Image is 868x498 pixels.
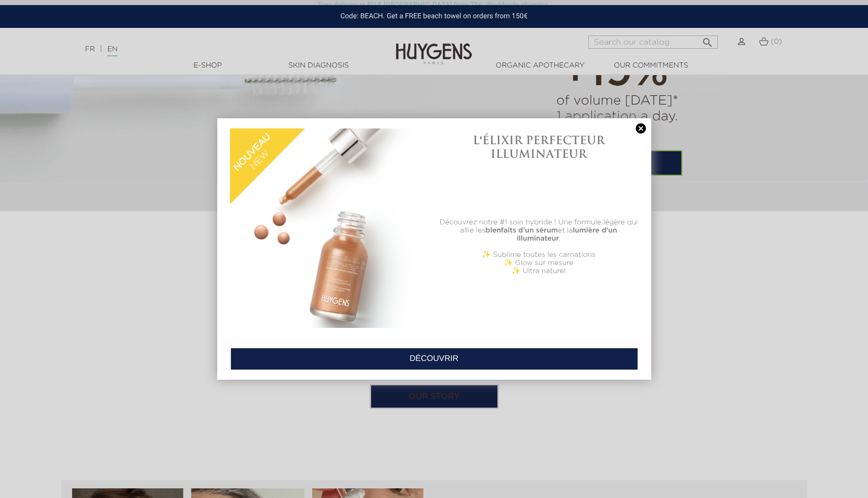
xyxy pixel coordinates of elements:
[439,259,639,267] p: ✨ Glow sur mesure
[439,134,639,160] h1: L'ÉLIXIR PERFECTEUR ILLUMINATEUR
[230,348,638,370] a: DÉCOUVRIR
[517,227,617,242] b: lumière d'un illuminateur
[485,227,558,234] b: bienfaits d'un sérum
[439,218,639,243] p: Découvrez notre #1 soin hybride ! Une formule légère qui allie les et la .
[439,251,639,259] p: ✨ Sublime toutes les carnations
[439,267,639,275] p: ✨ Ultra naturel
